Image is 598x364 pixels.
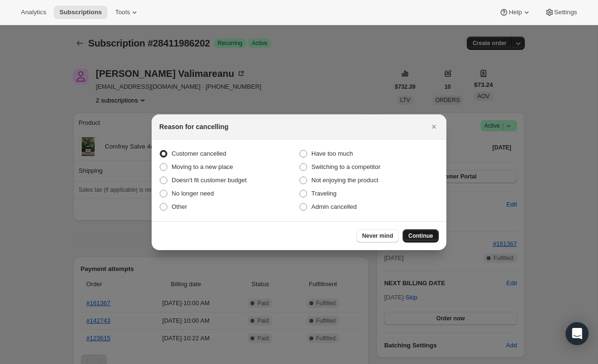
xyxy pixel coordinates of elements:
[21,9,46,16] span: Analytics
[403,229,439,243] button: Continue
[566,322,588,345] div: Open Intercom Messenger
[172,163,233,170] span: Moving to a new place
[172,177,247,184] span: Doesn't fit customer budget
[408,232,433,240] span: Continue
[172,150,226,157] span: Customer cancelled
[109,6,145,19] button: Tools
[311,150,353,157] span: Have too much
[362,232,393,240] span: Never mind
[59,9,102,16] span: Subscriptions
[172,190,214,197] span: No longer need
[554,9,577,16] span: Settings
[172,203,187,210] span: Other
[427,120,441,133] button: Close
[509,9,521,16] span: Help
[115,9,130,16] span: Tools
[311,203,357,210] span: Admin cancelled
[311,177,378,184] span: Not enjoying the product
[15,6,52,19] button: Analytics
[311,163,380,170] span: Switching to a competitor
[159,122,228,131] h2: Reason for cancelling
[493,6,537,19] button: Help
[311,190,337,197] span: Traveling
[54,6,107,19] button: Subscriptions
[357,229,399,243] button: Never mind
[539,6,583,19] button: Settings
